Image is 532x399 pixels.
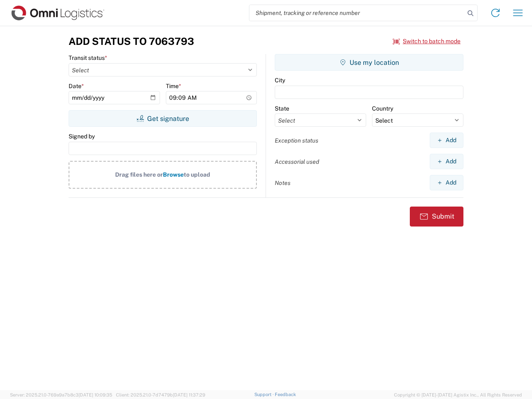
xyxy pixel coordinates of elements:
[184,171,210,178] span: to upload
[69,133,95,140] label: Signed by
[275,392,296,397] a: Feedback
[394,391,522,399] span: Copyright © [DATE]-[DATE] Agistix Inc., All Rights Reserved
[115,171,163,178] span: Drag files here or
[163,171,184,178] span: Browse
[69,110,257,127] button: Get signature
[275,179,291,187] label: Notes
[430,154,463,169] button: Add
[173,392,205,397] span: [DATE] 11:37:29
[79,392,112,397] span: [DATE] 10:09:35
[116,392,205,397] span: Client: 2025.21.0-7d7479b
[249,5,465,21] input: Shipment, tracking or reference number
[275,54,463,71] button: Use my location
[430,133,463,148] button: Add
[275,158,319,165] label: Accessorial used
[393,34,461,48] button: Switch to batch mode
[10,392,112,397] span: Server: 2025.21.0-769a9a7b8c3
[254,392,275,397] a: Support
[410,207,463,227] button: Submit
[275,105,289,112] label: State
[69,54,107,62] label: Transit status
[430,175,463,190] button: Add
[166,82,181,90] label: Time
[275,76,285,84] label: City
[275,137,318,144] label: Exception status
[69,35,194,47] h3: Add Status to 7063793
[69,82,84,90] label: Date
[372,105,393,112] label: Country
